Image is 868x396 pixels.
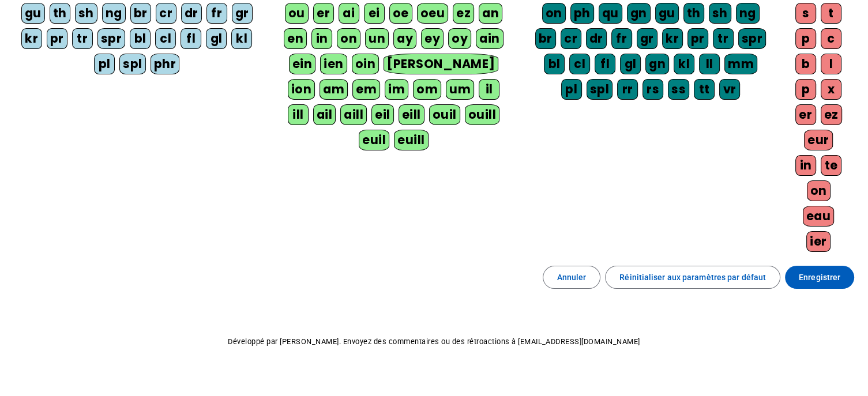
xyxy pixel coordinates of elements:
[544,54,565,74] div: bl
[421,28,444,49] div: ey
[289,54,316,74] div: ein
[821,3,841,24] div: t
[795,28,816,49] div: p
[795,79,816,100] div: p
[557,270,587,284] span: Annuler
[393,28,416,49] div: ay
[619,270,766,284] span: Réinitialiser aux paramètres par défaut
[389,3,412,24] div: oe
[806,231,831,252] div: ier
[365,28,389,49] div: un
[231,28,252,49] div: kl
[339,3,359,24] div: ai
[399,104,424,125] div: eill
[72,28,93,49] div: tr
[21,3,45,24] div: gu
[795,3,816,24] div: s
[668,79,689,100] div: ss
[803,206,835,227] div: eau
[719,79,740,100] div: vr
[620,54,641,74] div: gl
[821,28,841,49] div: c
[311,28,332,49] div: in
[605,266,780,289] button: Réinitialiser aux paramètres par défaut
[561,28,581,49] div: cr
[736,3,760,24] div: ng
[320,79,348,100] div: am
[288,79,315,100] div: ion
[446,79,474,100] div: um
[94,54,115,74] div: pl
[807,180,831,201] div: on
[206,3,227,24] div: fr
[587,79,613,100] div: spl
[465,104,499,125] div: ouill
[50,3,70,24] div: th
[313,104,336,125] div: ail
[683,3,704,24] div: th
[352,79,380,100] div: em
[637,28,657,49] div: gr
[429,104,460,125] div: ouil
[479,79,499,100] div: il
[285,3,309,24] div: ou
[795,155,816,176] div: in
[595,54,615,74] div: fl
[795,104,816,125] div: er
[385,79,408,100] div: im
[795,54,816,74] div: b
[655,3,679,24] div: gu
[642,79,663,100] div: rs
[413,79,441,100] div: om
[181,28,201,49] div: fl
[417,3,449,24] div: oeu
[151,54,180,74] div: phr
[599,3,622,24] div: qu
[320,54,347,74] div: ien
[97,28,126,49] div: spr
[394,130,428,150] div: euill
[155,28,176,49] div: cl
[352,54,379,74] div: oin
[617,79,638,100] div: rr
[570,3,594,24] div: ph
[359,130,389,150] div: euil
[371,104,394,125] div: eil
[821,54,841,74] div: l
[662,28,683,49] div: kr
[313,3,334,24] div: er
[130,3,151,24] div: br
[21,28,42,49] div: kr
[9,335,859,349] p: Développé par [PERSON_NAME]. Envoyez des commentaires ou des rétroactions à [EMAIL_ADDRESS][DOMAI...
[284,28,307,49] div: en
[687,28,708,49] div: pr
[543,266,601,289] button: Annuler
[569,54,590,74] div: cl
[535,28,556,49] div: br
[75,3,97,24] div: sh
[479,3,502,24] div: an
[799,270,840,284] span: Enregistrer
[232,3,253,24] div: gr
[694,79,715,100] div: tt
[384,54,498,74] div: [PERSON_NAME]
[821,155,841,176] div: te
[821,79,841,100] div: x
[476,28,503,49] div: ain
[453,3,474,24] div: ez
[586,28,607,49] div: dr
[674,54,694,74] div: kl
[181,3,202,24] div: dr
[645,54,669,74] div: gn
[561,79,582,100] div: pl
[337,28,360,49] div: on
[821,104,842,125] div: ez
[448,28,471,49] div: oy
[713,28,734,49] div: tr
[709,3,731,24] div: sh
[724,54,757,74] div: mm
[785,266,854,289] button: Enregistrer
[340,104,367,125] div: aill
[119,54,146,74] div: spl
[542,3,566,24] div: on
